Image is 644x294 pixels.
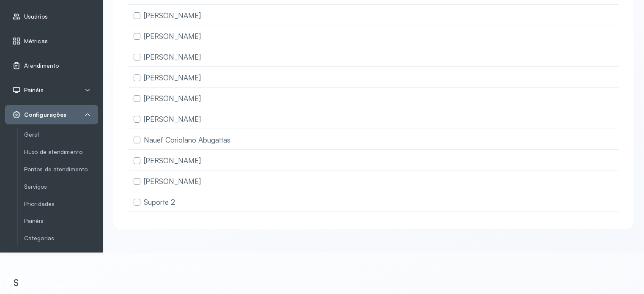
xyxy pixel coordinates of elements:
a: Categorias [24,233,98,244]
span: Nauef Coriolano Abugattas [144,135,230,144]
a: Serviços [24,181,98,192]
a: Prioridades [24,199,98,209]
span: [PERSON_NAME] [144,73,201,82]
a: Pontos de atendimento [24,166,98,173]
span: [PERSON_NAME] [144,32,201,41]
a: Métricas [12,37,91,45]
a: Painéis [24,217,98,225]
a: Serviços [24,183,98,190]
a: Prioridades [24,201,98,208]
span: Painéis [24,87,44,94]
span: Métricas [24,38,48,45]
a: Geral [24,131,98,138]
span: Suporte 2 [144,198,175,206]
a: Fluxo de atendimento [24,147,98,157]
a: Painéis [24,216,98,226]
span: [PERSON_NAME] [144,52,201,61]
span: [PERSON_NAME] [144,94,201,103]
a: Pontos de atendimento [24,164,98,175]
span: Configurações [24,111,66,118]
a: Fluxo de atendimento [24,148,98,156]
span: Suporte [24,257,45,264]
p: Administrador [30,283,68,290]
span: [PERSON_NAME] [144,11,201,20]
span: Usuários [24,13,48,20]
span: [PERSON_NAME] [144,115,201,124]
span: [PERSON_NAME] [144,156,201,165]
a: Usuários [12,12,91,21]
p: Suporte [30,275,68,283]
span: Atendimento [24,62,59,69]
a: Atendimento [12,61,91,70]
a: Categorias [24,235,98,242]
a: Geral [24,129,98,140]
span: [PERSON_NAME] [144,177,201,186]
